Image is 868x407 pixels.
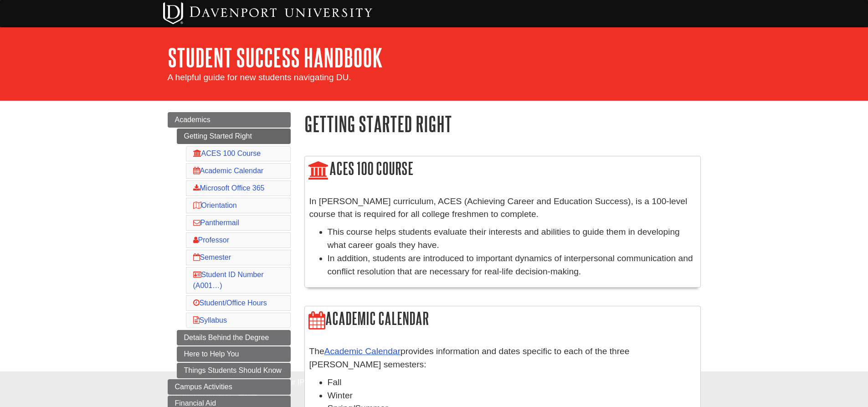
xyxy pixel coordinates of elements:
[193,149,261,157] a: ACES 100 Course
[324,346,401,356] a: Academic Calendar
[175,399,216,407] span: Financial Aid
[328,376,696,389] li: Fall
[305,156,700,182] h2: ACES 100 Course
[177,363,291,378] a: Things Students Should Know
[193,253,231,261] a: Semester
[193,167,264,175] a: Academic Calendar
[168,112,291,128] a: Academics
[193,219,239,227] a: Panthermail
[168,379,291,395] a: Campus Activities
[175,383,232,391] span: Campus Activities
[163,2,372,24] img: Davenport University
[309,195,696,222] p: In [PERSON_NAME] curriculum, ACES (Achieving Career and Education Success), is a 100-level course...
[193,201,237,209] a: Orientation
[193,316,227,324] a: Syllabus
[328,226,696,252] li: This course helps students evaluate their interests and abilities to guide them in developing wha...
[193,184,265,192] a: Microsoft Office 365
[309,345,696,371] p: The provides information and dates specific to each of the three [PERSON_NAME] semesters:
[168,72,351,82] span: A helpful guide for new students navigating DU.
[328,389,696,402] li: Winter
[328,252,696,278] li: In addition, students are introduced to important dynamics of interpersonal communication and con...
[193,271,264,289] a: Student ID Number (A001…)
[304,112,701,135] h1: Getting Started Right
[193,236,229,244] a: Professor
[177,129,291,144] a: Getting Started Right
[177,346,291,362] a: Here to Help You
[305,306,700,332] h2: Academic Calendar
[168,43,383,72] a: Student Success Handbook
[175,116,211,124] span: Academics
[193,299,267,307] a: Student/Office Hours
[177,330,291,345] a: Details Behind the Degree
